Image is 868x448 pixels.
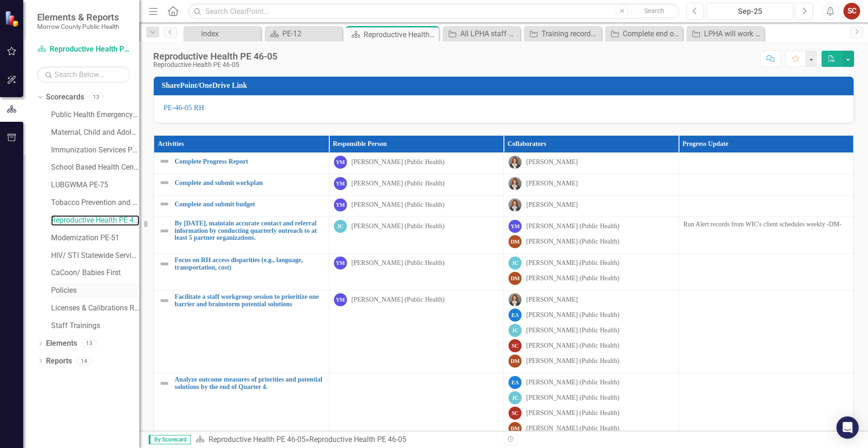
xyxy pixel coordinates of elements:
[51,127,139,138] a: Maternal, Child and Adolescent Health PE-42
[77,357,91,365] div: 14
[509,324,522,337] div: JC
[836,416,859,439] div: Open Intercom Messenger
[159,225,170,237] img: Not Defined
[704,28,762,40] div: LPHA will work to develop and maintain a portfolio of community partnerships to support preparedn...
[710,6,790,17] div: Sep-25
[37,66,130,83] input: Search Below...
[679,373,854,441] td: Double-Click to Edit
[154,373,329,441] td: Double-Click to Edit Right Click for Context Menu
[526,237,620,246] div: [PERSON_NAME] (Public Health)
[159,378,170,389] img: Not Defined
[334,198,347,211] div: YM
[37,44,130,55] a: Reproductive Health PE 46-05
[352,222,445,231] div: [PERSON_NAME] (Public Health)
[46,338,77,349] a: Elements
[159,198,170,210] img: Not Defined
[352,258,445,268] div: [PERSON_NAME] (Public Health)
[352,179,445,188] div: [PERSON_NAME] (Public Health)
[843,3,860,20] button: SC
[51,285,139,296] a: Policies
[162,81,849,90] h3: SharePoint/OneDrive Link
[679,254,854,290] td: Double-Click to Edit
[364,29,437,40] div: Reproductive Health PE 46-05
[509,177,522,190] img: Robin Canaday
[509,355,522,368] div: DM
[154,153,329,174] td: Double-Click to Edit Right Click for Context Menu
[159,177,170,188] img: Not Defined
[154,290,329,373] td: Double-Click to Edit Right Click for Context Menu
[46,92,84,103] a: Scorecards
[159,156,170,167] img: Not Defined
[352,295,445,304] div: [PERSON_NAME] (Public Health)
[623,28,680,40] div: Complete end of year plan review
[51,250,139,261] a: HIV/ STI Statewide Services PE-81
[188,3,679,20] input: Search ClearPoint...
[526,356,620,366] div: [PERSON_NAME] (Public Health)
[509,156,522,169] img: Robin Canaday
[51,215,139,226] a: Reproductive Health PE 46-05
[689,28,762,40] a: LPHA will work to develop and maintain a portfolio of community partnerships to support preparedn...
[526,408,620,418] div: [PERSON_NAME] (Public Health)
[526,341,620,350] div: [PERSON_NAME] (Public Health)
[186,28,259,40] a: index
[282,28,340,40] div: PE-12
[159,295,170,306] img: Not Defined
[51,110,139,120] a: Public Health Emergency Preparedness PE-12
[607,28,680,40] a: Complete end of year plan review
[154,174,329,196] td: Double-Click to Edit Right Click for Context Menu
[334,293,347,306] div: YM
[526,295,578,304] div: [PERSON_NAME]
[509,309,522,322] div: EA
[267,28,340,40] a: PE-12
[51,321,139,331] a: Staff Trainings
[149,435,191,444] span: By Scorecard
[509,407,522,420] div: SC
[51,233,139,244] a: Modernization PE-51
[37,12,119,23] span: Elements & Reports
[51,268,139,278] a: CaCoon/ Babies First
[175,220,324,241] a: By [DATE], maintain accurate contact and referral information by conducting quarterly outreach to...
[509,220,522,233] div: YM
[51,303,139,314] a: Licenses & Calibrations Renewals
[631,5,677,18] button: Search
[175,257,324,271] a: Focus on RH access disparities (e.g., language, transportation, cost)
[526,378,620,387] div: [PERSON_NAME] (Public Health)
[509,293,522,306] img: Robin Canaday
[153,61,277,68] div: Reproductive Health PE 46-05
[334,257,347,270] div: YM
[175,293,324,308] a: Facilitate a staff workgroup session to prioritize one barrier and brainstorm potential solutions
[46,356,72,367] a: Reports
[526,179,578,188] div: [PERSON_NAME]
[526,258,620,268] div: [PERSON_NAME] (Public Health)
[526,274,620,283] div: [PERSON_NAME] (Public Health)
[460,28,518,40] div: All LPHA staff supporting the EOC/DOC need to take the baseline required NIMS courses, IS-100 and...
[196,435,497,445] div: »
[201,28,259,40] div: index
[309,435,406,444] div: Reproductive Health PE 46-05
[163,104,204,112] a: PE-46-05 RH
[542,28,599,40] div: Training records will be maintained for all PHEPR-related trainings for all staff.
[679,217,854,254] td: Double-Click to Edit
[153,51,277,61] div: Reproductive Health PE 46-05
[526,222,620,231] div: [PERSON_NAME] (Public Health)
[526,393,620,402] div: [PERSON_NAME] (Public Health)
[526,326,620,335] div: [PERSON_NAME] (Public Health)
[509,198,522,211] img: Robin Canaday
[175,376,324,390] a: Analyze outcome measures of priorities and potential solutions by the end of Quarter 4.
[51,162,139,173] a: School Based Health Center PE-44
[509,257,522,270] div: JC
[679,153,854,174] td: Double-Click to Edit
[89,93,104,101] div: 13
[352,200,445,210] div: [PERSON_NAME] (Public Health)
[154,217,329,254] td: Double-Click to Edit Right Click for Context Menu
[37,23,119,30] small: Morrow County Public Health
[679,290,854,373] td: Double-Click to Edit
[175,158,324,165] a: Complete Progress Report
[82,340,97,348] div: 13
[51,145,139,156] a: Immunization Services PE-43
[679,196,854,217] td: Double-Click to Edit
[159,258,170,270] img: Not Defined
[352,158,445,167] div: [PERSON_NAME] (Public Health)
[175,179,324,186] a: Complete and submit workplan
